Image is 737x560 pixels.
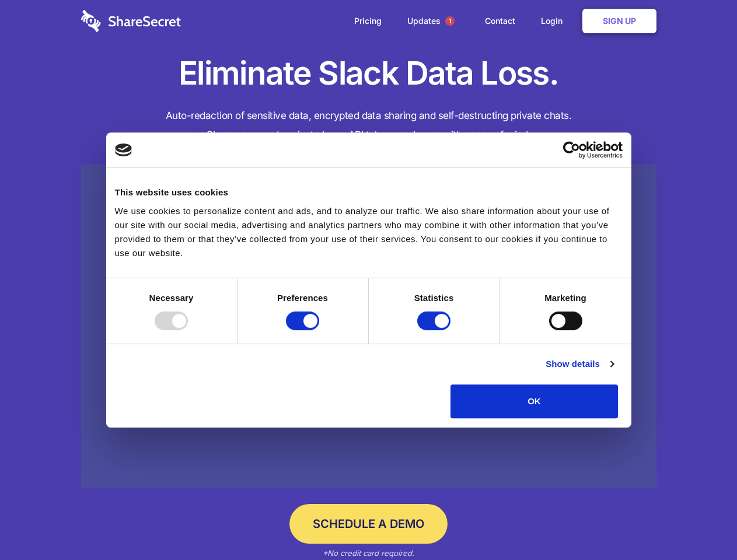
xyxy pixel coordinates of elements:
a: Usercentrics Cookiebot - opens in a new window [521,141,623,159]
strong: Necessary [149,293,194,303]
h1: Eliminate Slack Data Loss. [81,52,656,94]
span: 1 [445,16,455,26]
h4: Auto-redaction of sensitive data, encrypted data sharing and self-destructing private chats. Shar... [81,106,656,145]
strong: Marketing [544,293,586,303]
strong: Preferences [277,293,328,303]
a: Sign Up [582,9,656,33]
a: Contact [473,3,527,39]
img: logo [115,143,132,156]
strong: Statistics [414,293,454,303]
a: Wistia video thumbnail [81,164,656,488]
em: *No credit card required. [323,548,414,558]
a: Show details [546,357,613,371]
div: This website uses cookies [115,185,623,199]
a: Pricing [343,3,393,39]
button: OK [450,384,618,418]
a: Schedule a Demo [289,504,448,544]
div: We use cookies to personalize content and ads, and to analyze our traffic. We also share informat... [115,204,623,260]
a: Login [529,3,580,39]
img: logo-wordmark-white-trans-d4663122ce5f474addd5e946df7df03e33cb6a1c49d2221995e7729f52c070b2.svg [81,10,181,32]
